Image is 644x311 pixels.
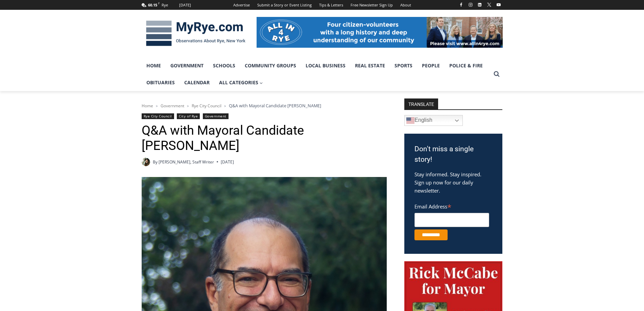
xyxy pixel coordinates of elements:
a: City of Rye [177,113,200,119]
img: (PHOTO: MyRye.com Intern and Editor Tucker Smith. Contributed.)Tucker Smith, MyRye.com [142,158,150,166]
a: Calendar [180,74,214,91]
a: Sports [390,57,417,74]
a: Obituaries [142,74,180,91]
span: All Categories [219,79,263,86]
span: > [156,104,158,108]
a: Government [161,103,184,109]
h1: Q&A with Mayoral Candidate [PERSON_NAME] [142,123,387,154]
img: en [406,116,414,125]
button: View Search Form [491,68,503,80]
a: Government [166,57,208,74]
span: > [224,104,226,108]
a: Facebook [457,1,465,9]
label: Email Address [414,200,489,212]
a: Home [142,103,153,109]
nav: Breadcrumbs [142,102,387,109]
h3: Don't miss a single story! [414,144,492,165]
a: Schools [208,57,240,74]
time: [DATE] [221,159,234,165]
a: English [404,115,463,126]
a: Instagram [467,1,475,9]
a: Local Business [301,57,350,74]
strong: TRANSLATE [404,98,438,109]
span: F [158,1,160,5]
img: All in for Rye [257,17,503,47]
span: By [153,159,158,165]
a: Police & Fire [445,57,487,74]
a: Home [142,57,166,74]
a: Rye City Council [192,103,221,109]
a: Community Groups [240,57,301,74]
a: Author image [142,158,150,166]
span: 60.15 [148,2,157,7]
a: Government [203,113,229,119]
div: Rye [162,2,168,8]
a: YouTube [495,1,503,9]
div: [DATE] [179,2,191,8]
span: > [187,104,189,108]
span: Q&A with Mayoral Candidate [PERSON_NAME] [229,103,321,109]
a: X [485,1,493,9]
a: [PERSON_NAME], Staff Writer [159,159,214,165]
img: MyRye.com [142,16,250,51]
p: Stay informed. Stay inspired. Sign up now for our daily newsletter. [414,170,492,195]
a: Rye City Council [142,113,174,119]
a: Real Estate [350,57,390,74]
nav: Primary Navigation [142,57,491,91]
a: All Categories [214,74,268,91]
a: Linkedin [476,1,484,9]
a: People [417,57,445,74]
